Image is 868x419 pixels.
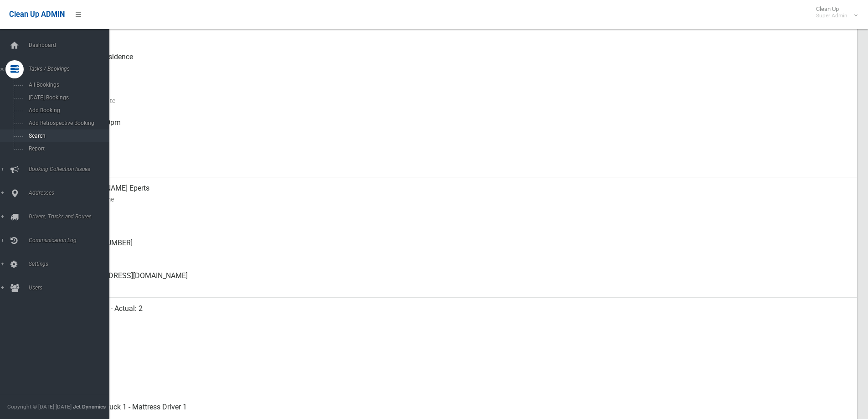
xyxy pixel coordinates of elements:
[73,128,850,139] small: Collected At
[73,314,850,325] small: Items
[26,42,116,48] span: Dashboard
[9,10,65,19] span: Clean Up ADMIN
[73,161,850,172] small: Zone
[73,331,850,363] div: No
[816,12,847,19] small: Super Admin
[73,298,850,331] div: Mattress: 2 - Actual: 2
[26,213,116,220] span: Drivers, Trucks and Routes
[73,194,850,205] small: Contact Name
[26,133,108,139] span: Search
[26,107,108,114] span: Add Booking
[26,190,116,196] span: Addresses
[40,265,857,298] a: [EMAIL_ADDRESS][DOMAIN_NAME]Email
[73,30,850,41] small: Address
[73,403,106,410] strong: Jet Dynamics
[73,112,850,145] div: [DATE] 1:20pm
[26,145,108,152] span: Report
[73,95,850,106] small: Collection Date
[73,177,850,210] div: [PERSON_NAME] Eperts
[73,265,850,298] div: [EMAIL_ADDRESS][DOMAIN_NAME]
[26,82,108,88] span: All Bookings
[73,248,850,259] small: Landline
[73,62,850,73] small: Pickup Point
[26,120,108,126] span: Add Retrospective Booking
[26,166,116,172] span: Booking Collection Issues
[73,380,850,391] small: Status
[73,145,850,177] div: [DATE]
[26,66,116,72] span: Tasks / Bookings
[7,403,72,410] span: Copyright © [DATE]-[DATE]
[26,94,108,101] span: [DATE] Bookings
[26,285,116,291] span: Users
[73,347,850,358] small: Oversized
[73,46,850,79] div: Front of Residence
[73,79,850,112] div: [DATE]
[73,216,850,227] small: Mobile
[73,281,850,292] small: Email
[73,13,850,46] div: [STREET_ADDRESS][PERSON_NAME]
[812,5,857,19] span: Clean Up
[73,363,850,396] div: Collected
[73,232,850,265] div: [PHONE_NUMBER]
[26,237,116,243] span: Communication Log
[26,261,116,267] span: Settings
